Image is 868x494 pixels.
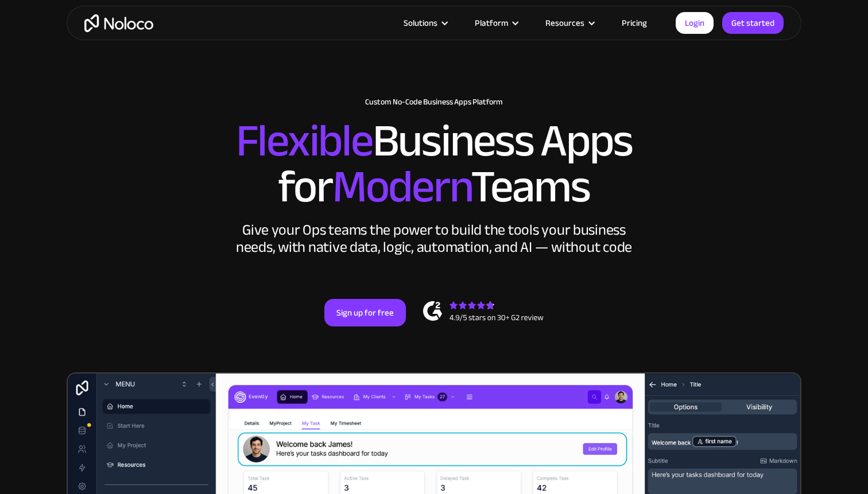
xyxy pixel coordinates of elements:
a: Sign up for free [324,299,406,326]
div: Give your Ops teams the power to build the tools your business needs, with native data, logic, au... [233,221,635,256]
span: Flexible [236,98,373,184]
a: Pricing [607,15,661,30]
div: Solutions [389,15,460,30]
div: Platform [460,15,531,30]
h2: Business Apps for Teams [78,118,790,210]
a: Get started [722,12,784,34]
div: Platform [475,15,508,30]
div: Resources [545,15,584,30]
a: home [84,14,153,32]
span: Modern [332,144,471,230]
div: Resources [531,15,607,30]
a: Login [676,12,714,34]
h1: Custom No-Code Business Apps Platform [78,98,790,107]
div: Solutions [404,15,437,30]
